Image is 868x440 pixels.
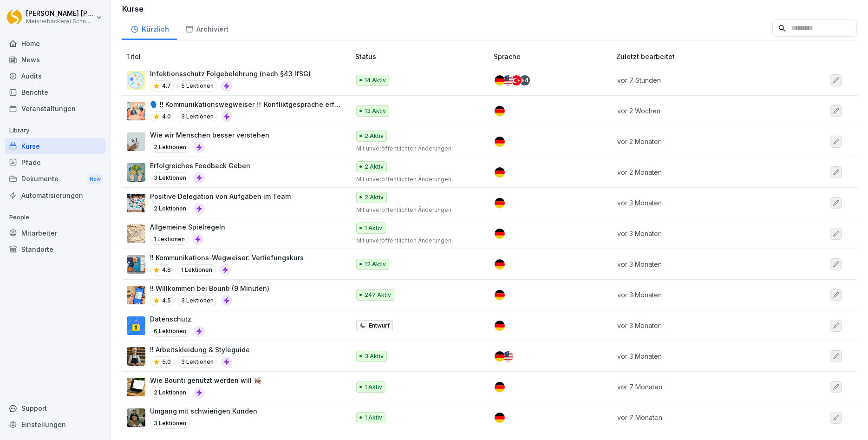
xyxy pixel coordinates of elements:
img: px7llsxzleige67i3gf1affu.png [127,347,145,366]
div: Support [5,400,106,416]
a: Mitarbeiter [5,225,106,241]
img: clixped2zgppihwsektunc4a.png [127,132,145,151]
p: Allgemeine Spielregeln [150,222,225,232]
img: de.svg [495,137,505,147]
p: 1 Lektionen [177,264,216,276]
p: Wie Bounti genutzt werden will 👩🏽‍🍳 [150,375,261,385]
img: de.svg [495,382,505,392]
p: 14 Aktiv [365,76,386,85]
div: Kürzlich [122,16,177,40]
p: Mit unveröffentlichten Änderungen [356,175,479,184]
div: News [5,52,106,68]
a: Kurse [5,138,106,154]
img: de.svg [495,351,505,361]
p: 5.0 [162,358,171,366]
p: Umgang mit schwierigen Kunden [150,406,257,416]
img: d4hhc7dpd98b6qx811o6wmlu.png [127,194,145,212]
p: vor 3 Monaten [617,198,784,208]
p: 1 Aktiv [365,383,382,391]
p: 13 Aktiv [365,107,386,115]
img: de.svg [495,198,505,208]
h3: Kurse [122,3,857,14]
img: de.svg [495,413,505,423]
p: 2 Aktiv [365,132,384,140]
p: 3 Lektionen [150,418,190,429]
p: vor 2 Monaten [617,167,784,177]
p: [PERSON_NAME] [PERSON_NAME] [26,10,94,18]
p: 4.8 [162,266,171,274]
img: ecwashxihdnhpwtga2vbr586.png [127,224,145,243]
img: de.svg [495,290,505,300]
div: New [87,174,103,184]
p: 2 Lektionen [150,142,190,153]
p: 3 Lektionen [177,356,217,368]
img: de.svg [495,167,505,177]
img: kqbxgg7x26j5eyntfo70oock.png [127,163,145,182]
img: ibmq16c03v2u1873hyb2ubud.png [127,408,145,427]
img: jtrrztwhurl1lt2nit6ma5t3.png [127,71,145,90]
a: DokumenteNew [5,171,106,188]
p: 2 Lektionen [150,203,190,214]
div: Archiviert [177,16,236,40]
p: vor 3 Monaten [617,229,784,238]
p: 🗣️ !! Kommunikationswegweiser !!: Konfliktgespräche erfolgreich führen [150,99,340,109]
p: 247 Aktiv [365,291,391,299]
p: 4.0 [162,112,171,121]
img: de.svg [495,229,505,239]
img: de.svg [495,75,505,85]
p: 1 Aktiv [365,414,382,422]
p: vor 2 Wochen [617,106,784,116]
div: Dokumente [5,171,106,188]
img: de.svg [495,321,505,331]
p: 3 Aktiv [365,352,384,361]
p: Mit unveröffentlichten Änderungen [356,144,479,153]
p: vor 7 Monaten [617,413,784,422]
p: Titel [126,52,352,61]
p: Status [355,52,490,61]
p: 3 Lektionen [177,111,217,122]
p: Zuletzt bearbeitet [616,52,795,61]
p: Mit unveröffentlichten Änderungen [356,206,479,214]
p: 3 Lektionen [150,172,190,184]
p: Infektionsschutz Folgebelehrung (nach §43 IfSG) [150,69,311,79]
a: Einstellungen [5,416,106,433]
p: vor 3 Monaten [617,321,784,330]
p: 4.5 [162,296,171,305]
p: Mit unveröffentlichten Änderungen [356,236,479,245]
p: Wie wir Menschen besser verstehen [150,130,269,140]
p: !! Arbeitskleidung & Styleguide [150,345,250,355]
p: 4.7 [162,82,171,90]
p: 1 Lektionen [150,234,189,245]
img: tr.svg [511,75,522,85]
p: 3 Lektionen [177,295,217,306]
p: vor 3 Monaten [617,290,784,300]
a: Pfade [5,154,106,171]
img: s06mvwf1yzeoxs9dp55swq0f.png [127,255,145,274]
p: Datenschutz [150,314,205,324]
p: Positive Delegation von Aufgaben im Team [150,191,291,201]
img: de.svg [495,259,505,269]
p: People [5,210,106,225]
img: de.svg [495,106,505,116]
a: Standorte [5,241,106,257]
p: 5 Lektionen [177,80,217,92]
div: Automatisierungen [5,187,106,204]
a: Veranstaltungen [5,100,106,117]
p: 2 Aktiv [365,193,384,202]
p: 2 Aktiv [365,163,384,171]
img: us.svg [503,75,513,85]
p: vor 7 Monaten [617,382,784,392]
img: bqcw87wt3eaim098drrkbvff.png [127,378,145,396]
p: vor 3 Monaten [617,259,784,269]
p: 2 Lektionen [150,387,190,398]
a: Berichte [5,84,106,100]
a: Audits [5,68,106,84]
p: Erfolgreiches Feedback Geben [150,161,250,171]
